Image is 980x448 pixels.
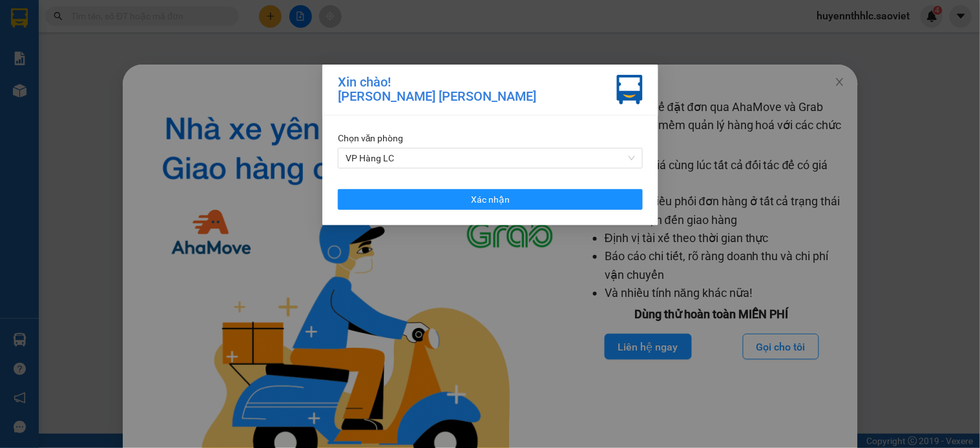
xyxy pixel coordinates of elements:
[346,148,635,168] span: VP Hàng LC
[338,131,643,145] div: Chọn văn phòng
[338,189,643,210] button: Xác nhận
[471,192,510,207] span: Xác nhận
[617,75,643,105] img: vxr-icon
[338,75,536,105] div: Xin chào! [PERSON_NAME] [PERSON_NAME]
